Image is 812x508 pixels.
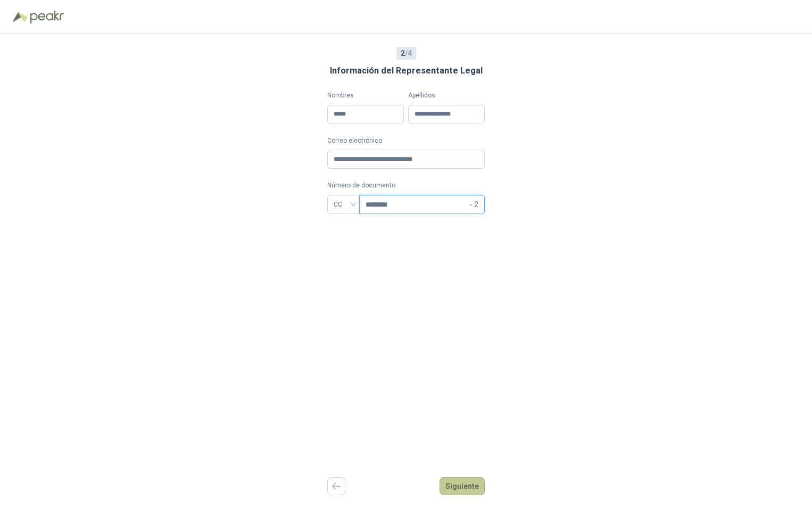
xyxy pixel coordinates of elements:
[440,477,485,495] button: Siguiente
[401,47,412,59] span: / 4
[470,195,478,214] span: - 2
[327,91,404,101] label: Nombres
[327,136,485,146] label: Correo electrónico
[408,91,485,101] label: Apellidos
[13,12,28,22] img: Logo
[334,196,353,212] span: CC
[401,49,405,58] b: 2
[330,64,483,78] h3: Información del Representante Legal
[30,11,64,23] img: Peakr
[327,181,485,191] p: Número de documento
